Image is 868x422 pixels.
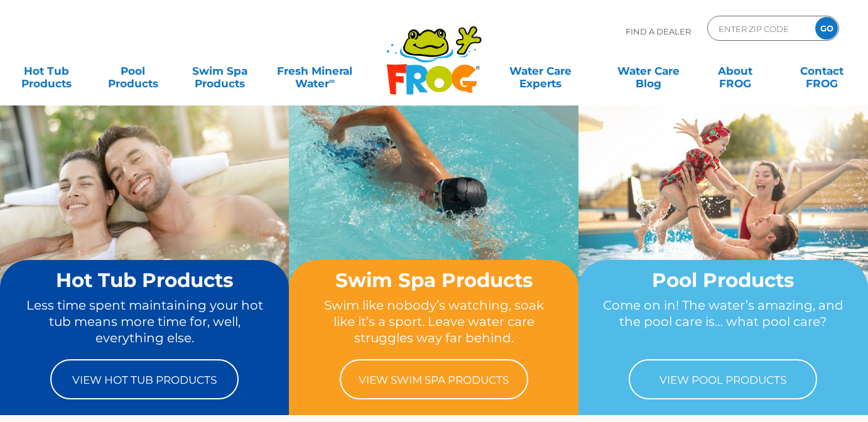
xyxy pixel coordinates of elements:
[815,17,838,40] input: GO
[717,19,802,38] input: Zip Code Form
[578,105,868,321] img: home-banner-pool-short
[615,58,682,84] a: Water CareBlog
[24,297,266,347] p: Less time spent maintaining your hot tub means more time for, well, everything else.
[186,58,253,84] a: Swim SpaProducts
[486,58,595,84] a: Water CareExperts
[13,58,80,84] a: Hot TubProducts
[273,58,357,84] a: Fresh MineralWater∞
[50,359,239,399] a: View Hot Tub Products
[313,297,555,347] p: Swim like nobody’s watching, soak like it’s a sport. Leave water care struggles way far behind.
[702,58,769,84] a: AboutFROG
[602,269,844,291] h2: Pool Products
[313,269,555,291] h2: Swim Spa Products
[340,359,528,399] a: View Swim Spa Products
[629,359,817,399] a: View Pool Products
[24,269,266,291] h2: Hot Tub Products
[289,105,578,321] img: home-banner-swim-spa-short
[99,58,166,84] a: PoolProducts
[329,76,335,85] sup: ∞
[626,16,691,47] p: Find A Dealer
[602,297,844,347] p: Come on in! The water’s amazing, and the pool care is… what pool care?
[788,58,855,84] a: ContactFROG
